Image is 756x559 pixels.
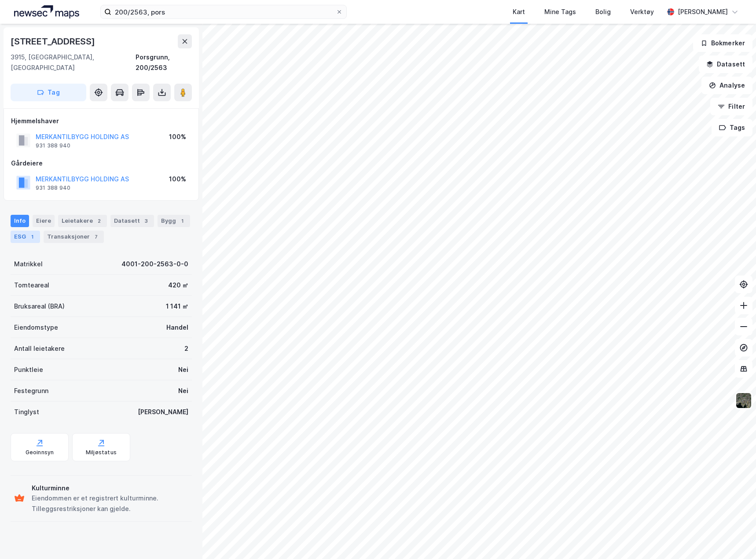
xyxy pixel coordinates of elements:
input: Søk på adresse, matrikkel, gårdeiere, leietakere eller personer [111,5,336,18]
div: Bygg [158,215,190,227]
div: Matrikkel [14,259,43,269]
div: Tomteareal [14,280,49,291]
div: 2 [95,217,103,225]
div: Handel [166,322,188,333]
div: Kart [513,7,525,17]
div: Mine Tags [544,7,576,17]
div: Bruksareal (BRA) [14,301,65,312]
div: Eiendommen er et registrert kulturminne. Tilleggsrestriksjoner kan gjelde. [32,493,188,514]
div: Miljøstatus [86,449,117,456]
div: 1 [28,232,37,241]
div: [STREET_ADDRESS] [11,34,97,48]
div: Info [11,215,29,227]
div: [PERSON_NAME] [678,7,728,17]
div: Bolig [595,7,611,17]
div: Tinglyst [14,407,39,417]
button: Analyse [701,77,752,94]
div: 3 [142,217,150,225]
button: Bokmerker [693,34,752,52]
div: Porsgrunn, 200/2563 [136,52,192,73]
iframe: Chat Widget [712,517,756,559]
div: Nei [178,364,188,375]
div: ESG [11,231,40,243]
div: Punktleie [14,364,43,375]
div: 3915, [GEOGRAPHIC_DATA], [GEOGRAPHIC_DATA] [11,52,136,73]
div: 100% [169,174,186,184]
div: 4001-200-2563-0-0 [121,259,188,269]
div: 100% [169,132,186,142]
div: 420 ㎡ [168,280,188,291]
div: Verktøy [630,7,654,17]
img: 9k= [735,392,752,409]
div: Geoinnsyn [26,449,54,456]
button: Filter [710,98,752,115]
div: Antall leietakere [14,343,65,354]
div: 1 [178,217,187,225]
div: [PERSON_NAME] [138,407,188,417]
div: Transaksjoner [44,231,104,243]
div: 1 141 ㎡ [166,301,188,312]
div: Gårdeiere [11,158,191,169]
div: Eiendomstype [14,322,58,333]
div: Datasett [110,215,154,227]
div: 7 [92,232,100,241]
button: Datasett [699,55,752,73]
div: Kulturminne [32,483,188,493]
div: Nei [178,386,188,396]
div: 2 [184,343,188,354]
button: Tags [712,119,752,136]
div: 931 388 940 [36,184,70,191]
div: Kontrollprogram for chat [712,517,756,559]
div: Eiere [33,215,55,227]
button: Tag [11,84,86,101]
div: 931 388 940 [36,142,70,149]
div: Leietakere [58,215,107,227]
div: Hjemmelshaver [11,116,191,126]
div: Festegrunn [14,386,48,396]
img: logo.a4113a55bc3d86da70a041830d287a7e.svg [14,5,79,18]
